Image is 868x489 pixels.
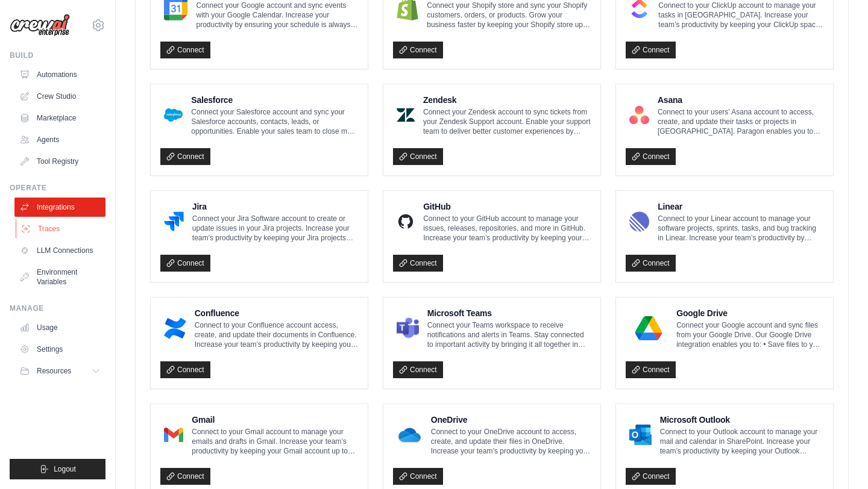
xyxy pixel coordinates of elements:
[14,130,105,149] a: Agents
[629,210,649,234] img: Linear Logo
[10,459,105,479] button: Logout
[676,307,823,319] h4: Google Drive
[660,427,823,456] p: Connect to your Outlook account to manage your mail and calendar in SharePoint. Increase your tea...
[423,201,591,213] h4: GitHub
[14,340,105,359] a: Settings
[423,214,591,243] p: Connect to your GitHub account to manage your issues, releases, repositories, and more in GitHub....
[14,318,105,337] a: Usage
[192,214,358,243] p: Connect your Jira Software account to create or update issues in your Jira projects. Increase you...
[629,103,649,127] img: Asana Logo
[191,94,358,106] h4: Salesforce
[397,423,423,447] img: OneDrive Logo
[14,198,105,217] a: Integrations
[397,103,415,127] img: Zendesk Logo
[191,107,358,136] p: Connect your Salesforce account and sync your Salesforce accounts, contacts, leads, or opportunit...
[427,307,591,319] h4: Microsoft Teams
[160,468,210,485] a: Connect
[14,263,105,291] a: Environment Variables
[393,148,443,165] a: Connect
[431,414,591,426] h4: OneDrive
[192,414,358,426] h4: Gmail
[10,14,70,37] img: Logo
[626,42,676,58] a: Connect
[660,414,823,426] h4: Microsoft Outlook
[164,103,183,127] img: Salesforce Logo
[626,255,676,272] a: Connect
[160,255,210,272] a: Connect
[54,464,76,474] span: Logout
[14,361,105,381] button: Resources
[397,210,415,234] img: GitHub Logo
[676,320,823,349] p: Connect your Google account and sync files from your Google Drive. Our Google Drive integration e...
[658,201,823,213] h4: Linear
[393,42,443,58] a: Connect
[10,304,105,313] div: Manage
[629,423,652,447] img: Microsoft Outlook Logo
[14,65,105,84] a: Automations
[37,366,71,376] span: Resources
[393,255,443,272] a: Connect
[658,107,823,136] p: Connect to your users’ Asana account to access, create, and update their tasks or projects in [GE...
[626,361,676,378] a: Connect
[427,1,591,30] p: Connect your Shopify store and sync your Shopify customers, orders, or products. Grow your busine...
[423,107,591,136] p: Connect your Zendesk account to sync tickets from your Zendesk Support account. Enable your suppo...
[192,201,358,213] h4: Jira
[626,468,676,485] a: Connect
[393,361,443,378] a: Connect
[629,316,668,340] img: Google Drive Logo
[164,423,183,447] img: Gmail Logo
[14,241,105,260] a: LLM Connections
[10,183,105,193] div: Operate
[164,316,186,340] img: Confluence Logo
[195,320,358,349] p: Connect to your Confluence account access, create, and update their documents in Confluence. Incr...
[431,427,591,456] p: Connect to your OneDrive account to access, create, and update their files in OneDrive. Increase ...
[658,1,823,30] p: Connect to your ClickUp account to manage your tasks in [GEOGRAPHIC_DATA]. Increase your team’s p...
[14,108,105,128] a: Marketplace
[196,1,358,30] p: Connect your Google account and sync events with your Google Calendar. Increase your productivity...
[658,214,823,243] p: Connect to your Linear account to manage your software projects, sprints, tasks, and bug tracking...
[192,427,358,456] p: Connect to your Gmail account to manage your emails and drafts in Gmail. Increase your team’s pro...
[195,307,358,319] h4: Confluence
[160,361,210,378] a: Connect
[16,219,107,238] a: Traces
[14,87,105,106] a: Crew Studio
[393,468,443,485] a: Connect
[626,148,676,165] a: Connect
[160,42,210,58] a: Connect
[397,316,419,340] img: Microsoft Teams Logo
[164,210,184,234] img: Jira Logo
[10,51,105,60] div: Build
[658,94,823,106] h4: Asana
[427,320,591,349] p: Connect your Teams workspace to receive notifications and alerts in Teams. Stay connected to impo...
[160,148,210,165] a: Connect
[423,94,591,106] h4: Zendesk
[14,152,105,171] a: Tool Registry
